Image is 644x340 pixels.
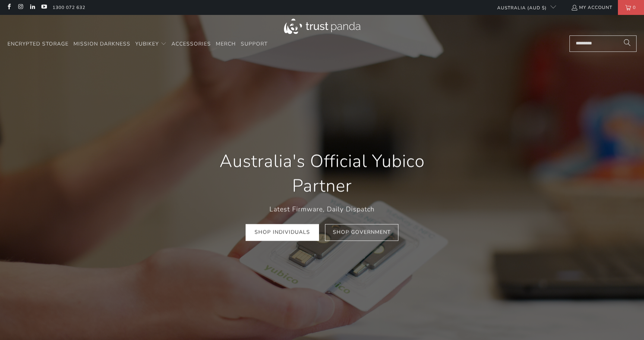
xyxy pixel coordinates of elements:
[7,35,268,53] nav: Translation missing: en.navigation.header.main_nav
[29,4,35,10] a: Trust Panda Australia on LinkedIn
[618,35,637,52] button: Search
[199,149,445,199] h1: Australia's Official Yubico Partner
[241,40,268,47] span: Support
[17,4,23,10] a: Trust Panda Australia on Instagram
[135,40,159,47] span: YubiKey
[216,40,236,47] span: Merch
[246,224,319,241] a: Shop Individuals
[216,35,236,53] a: Merch
[41,4,47,10] a: Trust Panda Australia on YouTube
[53,3,85,12] a: 1300 072 632
[171,40,211,47] span: Accessories
[73,40,130,47] span: Mission Darkness
[7,40,69,47] span: Encrypted Storage
[171,35,211,53] a: Accessories
[325,224,398,241] a: Shop Government
[135,35,167,53] summary: YubiKey
[6,4,12,10] a: Trust Panda Australia on Facebook
[284,19,360,34] img: Trust Panda Australia
[571,3,612,12] a: My Account
[199,204,445,215] p: Latest Firmware, Daily Dispatch
[7,35,69,53] a: Encrypted Storage
[73,35,130,53] a: Mission Darkness
[241,35,268,53] a: Support
[569,35,637,52] input: Search...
